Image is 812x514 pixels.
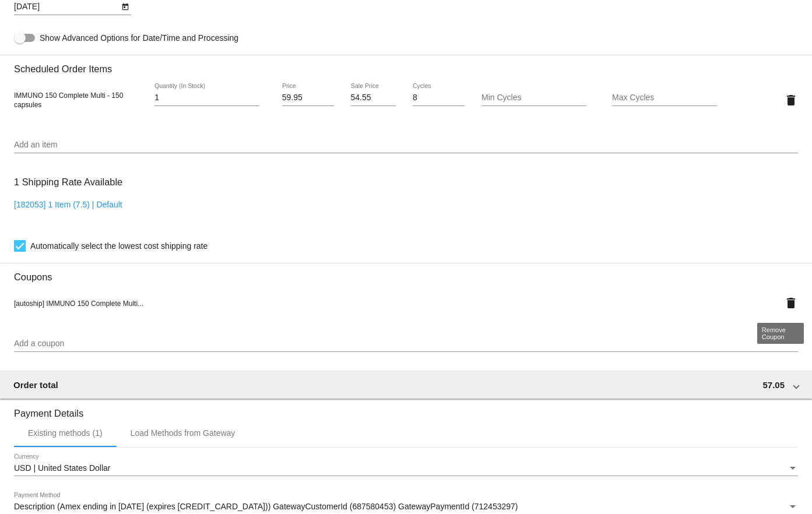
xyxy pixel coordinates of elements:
span: IMMUNO 150 Complete Multi - 150 capsules [14,91,123,109]
div: Load Methods from Gateway [131,428,235,438]
span: Description (Amex ending in [DATE] (expires [CREDIT_CARD_DATA])) GatewayCustomerId (687580453) Ga... [14,502,518,511]
input: Min Cycles [481,93,586,103]
span: [autoship] IMMUNO 150 Complete Multi... [14,300,143,308]
mat-select: Payment Method [14,502,798,512]
a: [182053] 1 Item (7.5) | Default [14,200,122,209]
input: Add a coupon [14,339,798,348]
mat-icon: delete [784,93,798,107]
h3: Payment Details [14,399,798,419]
input: Sale Price [351,93,396,103]
div: Existing methods (1) [28,428,103,438]
input: Next Occurrence Date [14,2,119,12]
input: Add an item [14,140,798,150]
h3: 1 Shipping Rate Available [14,170,122,195]
span: USD | United States Dollar [14,463,110,473]
mat-select: Currency [14,464,798,473]
input: Cycles [413,93,465,103]
h3: Scheduled Order Items [14,55,798,75]
h3: Coupons [14,263,798,283]
span: Order total [13,380,58,390]
span: Show Advanced Options for Date/Time and Processing [40,32,238,44]
input: Max Cycles [612,93,717,103]
input: Quantity (In Stock) [154,93,259,103]
mat-icon: delete [784,296,798,310]
span: Automatically select the lowest cost shipping rate [30,239,208,253]
input: Price [282,93,334,103]
span: 57.05 [762,380,785,390]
